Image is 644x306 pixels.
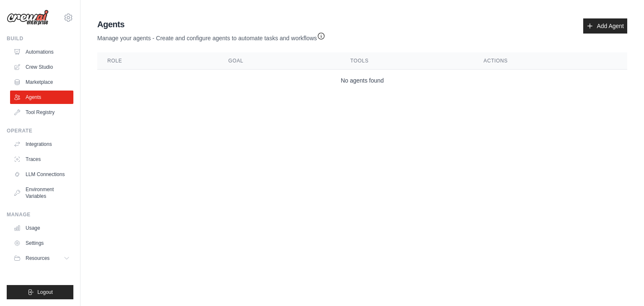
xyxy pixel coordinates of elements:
[10,153,73,166] a: Traces
[10,168,73,181] a: LLM Connections
[10,60,73,74] a: Crew Studio
[10,106,73,119] a: Tool Registry
[340,52,474,70] th: Tools
[97,70,627,92] td: No agents found
[97,52,218,70] th: Role
[10,236,73,250] a: Settings
[7,35,73,42] div: Build
[218,52,340,70] th: Goal
[7,127,73,134] div: Operate
[10,252,73,265] button: Resources
[97,18,325,30] h2: Agents
[473,52,627,70] th: Actions
[37,289,53,296] span: Logout
[7,285,73,299] button: Logout
[7,211,73,218] div: Manage
[97,30,325,42] p: Manage your agents - Create and configure agents to automate tasks and workflows
[10,91,73,104] a: Agents
[10,221,73,235] a: Usage
[10,75,73,89] a: Marketplace
[10,183,73,203] a: Environment Variables
[583,18,627,34] a: Add Agent
[7,10,49,26] img: Logo
[10,45,73,59] a: Automations
[10,137,73,151] a: Integrations
[26,255,49,262] span: Resources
